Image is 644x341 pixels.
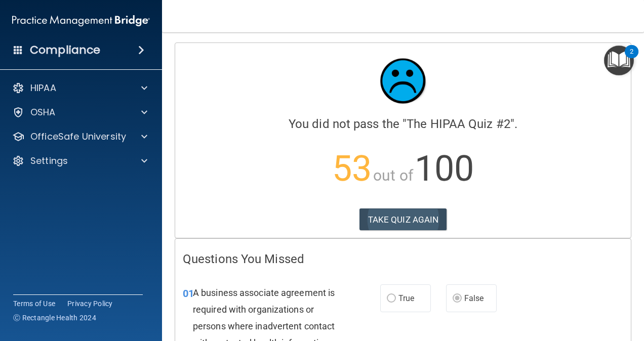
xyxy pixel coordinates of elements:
a: Privacy Policy [67,299,113,309]
span: 100 [415,148,474,189]
div: 2 [630,52,633,65]
span: False [464,293,484,303]
a: OfficeSafe University [12,131,147,143]
a: HIPAA [12,82,147,94]
a: Settings [12,155,147,167]
h4: Questions You Missed [183,252,623,266]
img: PMB logo [12,11,150,31]
p: OfficeSafe University [30,131,126,143]
p: OSHA [30,106,56,118]
button: TAKE QUIZ AGAIN [359,208,447,231]
input: True [387,295,396,303]
button: Open Resource Center, 2 new notifications [604,46,634,75]
span: True [398,293,414,303]
span: out of [373,166,413,184]
p: HIPAA [30,82,56,94]
img: sad_face.ecc698e2.jpg [373,51,433,111]
span: The HIPAA Quiz #2 [407,117,510,131]
h4: Compliance [30,43,100,57]
a: Terms of Use [13,299,55,309]
span: Ⓒ Rectangle Health 2024 [13,313,96,323]
input: False [453,295,462,303]
span: 01 [183,287,194,300]
a: OSHA [12,106,147,118]
h4: You did not pass the " ". [183,117,623,131]
span: 53 [332,148,372,189]
iframe: Drift Widget Chat Controller [469,269,632,310]
p: Settings [30,155,68,167]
